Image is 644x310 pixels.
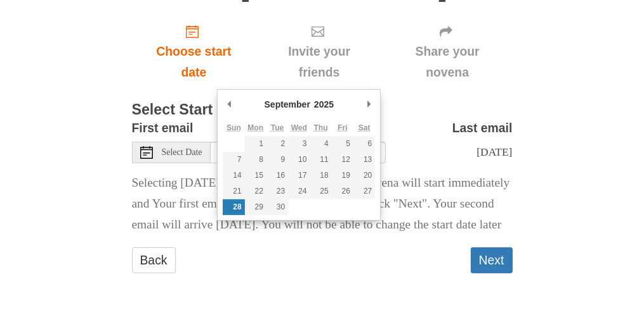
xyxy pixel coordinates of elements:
abbr: Friday [338,123,347,132]
label: First email [132,118,194,139]
button: 13 [353,152,375,168]
input: Use the arrow keys to pick a date [211,142,386,163]
abbr: Wednesday [291,123,307,132]
button: 12 [332,152,353,168]
label: Last email [452,118,513,139]
button: Previous Month [223,95,235,114]
button: 2 [266,136,288,152]
button: 29 [245,199,266,215]
button: 17 [288,168,310,183]
button: 14 [223,168,244,183]
button: 3 [288,136,310,152]
button: 23 [266,183,288,199]
button: 7 [223,152,244,168]
span: [DATE] [476,146,512,158]
button: 22 [245,183,266,199]
button: 15 [245,168,266,183]
button: 5 [332,136,353,152]
button: 16 [266,168,288,183]
span: Invite your friends [268,41,369,83]
span: Choose start date [145,41,244,83]
button: 20 [353,168,375,183]
button: 30 [266,199,288,215]
span: Share your novena [395,41,500,83]
div: September [263,95,312,114]
button: 9 [266,152,288,168]
h3: Select Start Date [132,102,513,118]
div: Click "Next" to confirm your start date first. [383,15,513,90]
button: 4 [310,136,331,152]
button: 18 [310,168,331,183]
button: 1 [245,136,266,152]
button: 24 [288,183,310,199]
button: Next Month [362,95,375,114]
abbr: Saturday [358,123,371,132]
button: Next [471,247,513,273]
div: 2025 [312,95,336,114]
button: 10 [288,152,310,168]
p: Selecting [DATE] as the start date means Your novena will start immediately and Your first email ... [132,173,513,235]
span: Select Date [162,148,202,157]
abbr: Thursday [314,123,328,132]
button: 28 [223,199,244,215]
button: 21 [223,183,244,199]
button: 19 [332,168,353,183]
abbr: Sunday [227,123,241,132]
button: 6 [353,136,375,152]
button: 26 [332,183,353,199]
button: 27 [353,183,375,199]
button: 8 [245,152,266,168]
abbr: Monday [247,123,263,132]
div: Click "Next" to confirm your start date first. [256,15,382,90]
a: Back [132,247,176,273]
a: Choose start date [132,15,256,90]
abbr: Tuesday [271,123,284,132]
button: 11 [310,152,331,168]
button: 25 [310,183,331,199]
